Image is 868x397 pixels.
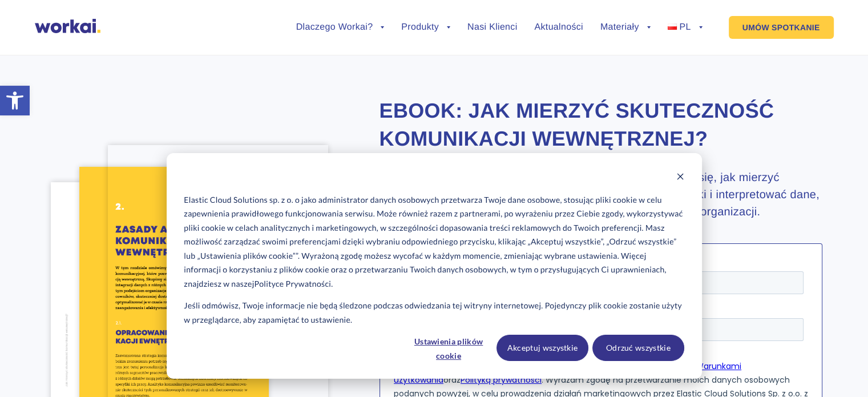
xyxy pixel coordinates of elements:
[380,97,822,153] h2: Ebook: Jak mierzyć skuteczność komunikacji wewnętrznej?
[467,23,517,32] a: Nasi Klienci
[496,335,588,361] button: Akceptuj wszystkie
[592,335,684,361] button: Odrzuć wszystkie
[679,22,691,32] span: PL
[401,23,450,32] a: Produkty
[534,23,583,32] a: Aktualności
[255,277,333,291] a: Polityce Prywatności.
[405,335,492,361] button: Ustawienia plików cookie
[676,171,684,185] button: Dismiss cookie banner
[296,23,385,32] a: Dlaczego Workai?
[729,16,834,39] a: UMÓW SPOTKANIE
[668,23,703,32] a: PL
[184,193,684,291] p: Elastic Cloud Solutions sp. z o. o jako administrator danych osobowych przetwarza Twoje dane osob...
[184,299,684,327] p: Jeśli odmówisz, Twoje informacje nie będą śledzone podczas odwiedzania tej witryny internetowej. ...
[167,153,702,379] div: Cookie banner
[600,23,651,32] a: Materiały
